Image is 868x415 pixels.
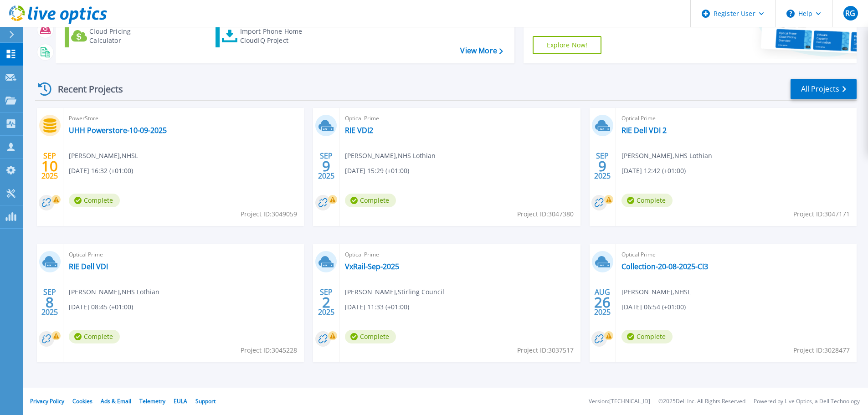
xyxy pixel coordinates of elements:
div: Import Phone Home CloudIQ Project [240,27,311,45]
span: Project ID: 3049059 [241,209,297,219]
li: © 2025 Dell Inc. All Rights Reserved [658,399,745,405]
a: EULA [174,397,187,405]
span: [PERSON_NAME] , Stirling Council [345,287,444,297]
span: 8 [46,298,54,306]
span: [PERSON_NAME] , NHS Lothian [621,151,712,161]
span: [DATE] 08:45 (+01:00) [69,302,133,312]
a: Support [195,397,216,405]
a: View More [460,46,503,55]
a: Ads & Email [101,397,131,405]
span: [PERSON_NAME] , NHS Lothian [345,151,436,161]
span: [PERSON_NAME] , NHSL [621,287,691,297]
div: SEP 2025 [41,286,58,319]
span: PowerStore [69,113,298,123]
span: Optical Prime [345,113,575,123]
span: [DATE] 16:32 (+01:00) [69,166,133,176]
span: 9 [598,162,606,170]
a: Collection-20-08-2025-CI3 [621,262,708,271]
div: SEP 2025 [318,286,335,319]
a: Cloud Pricing Calculator [65,25,166,47]
div: Recent Projects [35,78,135,100]
span: Complete [345,330,396,343]
span: Project ID: 3047171 [793,209,850,219]
a: VxRail-Sep-2025 [345,262,399,271]
span: 26 [594,298,611,306]
span: Complete [69,194,120,207]
a: RIE Dell VDI [69,262,108,271]
span: [DATE] 06:54 (+01:00) [621,302,686,312]
a: UHH Powerstore-10-09-2025 [69,126,167,135]
span: 2 [322,298,330,306]
a: Telemetry [139,397,165,405]
span: Complete [621,330,673,343]
a: Explore Now! [533,36,602,54]
span: Complete [69,330,120,343]
span: Optical Prime [69,250,298,260]
span: Project ID: 3047380 [517,209,574,219]
div: AUG 2025 [594,286,611,319]
a: RIE VDI2 [345,126,373,135]
span: [DATE] 12:42 (+01:00) [621,166,686,176]
div: Cloud Pricing Calculator [89,27,162,45]
li: Version: [TECHNICAL_ID] [589,399,650,405]
span: Project ID: 3045228 [241,345,297,355]
li: Powered by Live Optics, a Dell Technology [754,399,860,405]
span: 9 [322,162,330,170]
span: [PERSON_NAME] , NHSL [69,151,138,161]
a: All Projects [791,79,857,99]
span: Project ID: 3037517 [517,345,574,355]
span: Complete [345,194,396,207]
span: Project ID: 3028477 [793,345,850,355]
span: [DATE] 11:33 (+01:00) [345,302,409,312]
a: Cookies [72,397,92,405]
span: [PERSON_NAME] , NHS Lothian [69,287,159,297]
div: SEP 2025 [41,149,58,183]
span: Optical Prime [621,250,851,260]
a: RIE Dell VDI 2 [621,126,667,135]
a: Privacy Policy [30,397,64,405]
span: RG [845,10,855,17]
span: Optical Prime [345,250,575,260]
span: 10 [41,162,58,170]
span: Optical Prime [621,113,851,123]
div: SEP 2025 [594,149,611,183]
span: Complete [621,194,673,207]
span: [DATE] 15:29 (+01:00) [345,166,409,176]
div: SEP 2025 [318,149,335,183]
